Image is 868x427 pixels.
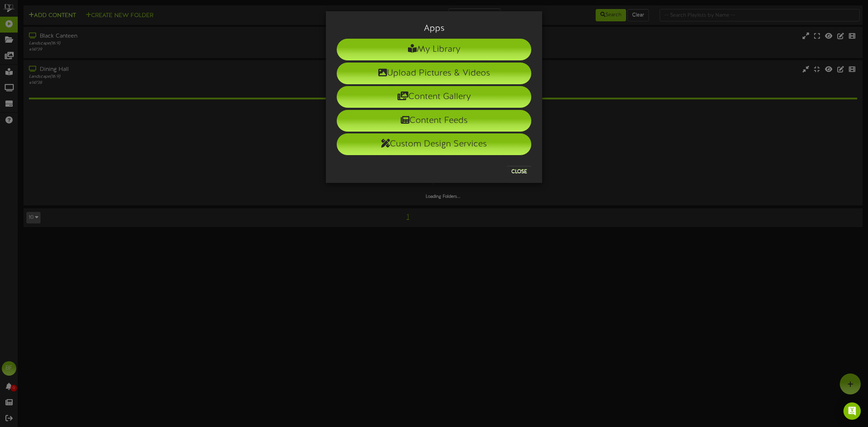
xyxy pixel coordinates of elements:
[337,133,531,155] li: Custom Design Services
[337,110,531,132] li: Content Feeds
[337,86,531,108] li: Content Gallery
[337,63,531,84] li: Upload Pictures & Videos
[843,402,861,420] div: Open Intercom Messenger
[507,166,531,178] button: Close
[337,39,531,60] li: My Library
[337,24,531,33] h3: Apps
